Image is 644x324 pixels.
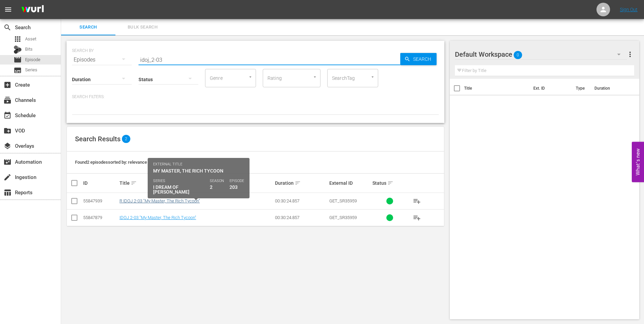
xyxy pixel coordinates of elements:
[65,23,111,31] span: Search
[3,173,12,181] span: Ingestion
[72,94,439,100] p: Search Filters:
[119,198,200,203] a: R IDOJ 2-03 "My Master, The Rich Tycoon"
[312,74,318,80] button: Open
[25,46,33,53] span: Bits
[14,56,22,64] span: Episode
[83,180,117,186] div: ID
[72,50,132,69] div: Episodes
[83,215,117,220] div: 55847879
[3,111,12,120] span: Schedule
[3,23,12,32] span: Search
[25,56,40,63] span: Episode
[122,135,130,143] span: 2
[514,48,522,62] span: 0
[119,215,196,220] a: IDOJ 2-03 "My Master, The Rich Tycoon"
[3,188,12,197] span: Reports
[409,210,425,226] button: playlist_add
[400,53,437,65] button: Search
[455,45,627,64] div: Default Workspace
[4,5,12,14] span: menu
[329,215,357,220] span: GET_SR35959
[372,179,407,187] div: Status
[295,180,301,186] span: sort
[620,7,638,12] a: Sign Out
[131,180,137,186] span: sort
[387,180,393,186] span: sort
[275,215,327,220] div: 00:30:24.857
[83,198,117,203] div: 55847939
[410,53,437,65] span: Search
[275,179,327,187] div: Duration
[626,50,634,58] span: more_vert
[119,23,166,31] span: Bulk Search
[75,135,121,143] span: Search Results
[529,79,572,98] th: Ext. ID
[590,79,631,98] th: Duration
[247,74,254,80] button: Open
[329,180,371,186] div: External ID
[464,79,529,98] th: Title
[3,158,12,166] span: Automation
[25,67,37,73] span: Series
[119,179,273,187] div: Title
[3,127,12,135] span: VOD
[632,142,644,182] button: Open Feedback Widget
[16,2,49,18] img: ans4CAIJ8jUAAAAAAAAAAAAAAAAAAAAAAAAgQb4GAAAAAAAAAAAAAAAAAAAAAAAAJMjXAAAAAAAAAAAAAAAAAAAAAAAAgAT5G...
[75,160,147,165] span: Found 2 episodes sorted by: relevance
[3,81,12,89] span: Create
[572,79,590,98] th: Type
[14,46,22,54] div: Bits
[3,142,12,150] span: Overlays
[25,36,36,42] span: Asset
[409,193,425,209] button: playlist_add
[329,198,357,203] span: GET_SR35959
[413,197,421,205] span: playlist_add
[369,74,376,80] button: Open
[626,46,634,62] button: more_vert
[3,96,12,104] span: Channels
[14,35,22,43] span: Asset
[14,66,22,74] span: Series
[413,214,421,222] span: playlist_add
[275,198,327,203] div: 00:30:24.857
